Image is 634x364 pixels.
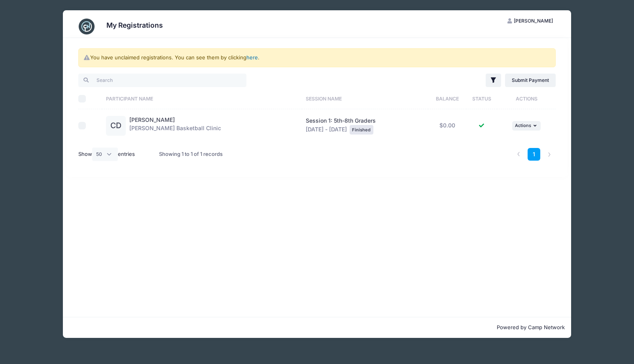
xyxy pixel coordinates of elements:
[428,109,466,142] td: $0.00
[78,48,556,67] div: You have unclaimed registrations. You can see them by clicking .
[350,125,373,135] div: Finished
[69,324,565,332] p: Powered by Camp Network
[78,74,246,87] input: Search
[78,88,102,109] th: Select All
[512,121,541,131] button: Actions
[106,123,126,129] a: CD
[466,88,497,109] th: Status: activate to sort column ascending
[528,148,541,161] a: 1
[106,116,126,136] div: CD
[92,148,118,161] select: Showentries
[505,74,556,87] a: Submit Payment
[515,123,531,128] span: Actions
[428,88,466,109] th: Balance: activate to sort column ascending
[106,21,163,29] h3: My Registrations
[129,116,175,123] a: [PERSON_NAME]
[102,88,302,109] th: Participant Name: activate to sort column ascending
[302,88,428,109] th: Session Name: activate to sort column ascending
[306,117,424,135] div: [DATE] - [DATE]
[246,54,258,61] a: here
[159,145,223,163] div: Showing 1 to 1 of 1 records
[306,117,376,124] span: Session 1: 5th-8th Graders
[514,18,553,24] span: [PERSON_NAME]
[78,148,135,161] label: Show entries
[79,19,95,34] img: CampNetwork
[497,88,556,109] th: Actions: activate to sort column ascending
[129,116,221,136] div: [PERSON_NAME] Basketball Clinic
[500,14,560,28] button: [PERSON_NAME]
